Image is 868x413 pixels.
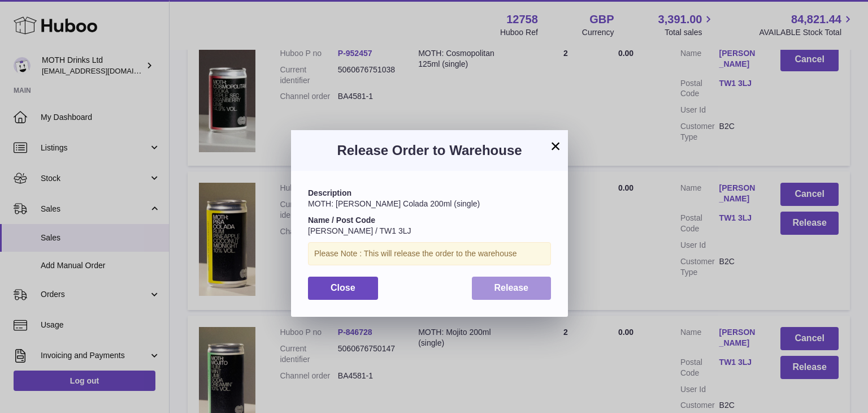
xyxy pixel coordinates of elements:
[494,283,529,292] span: Release
[472,277,552,300] button: Release
[308,199,480,208] span: MOTH: [PERSON_NAME] Colada 200ml (single)
[308,226,411,235] span: [PERSON_NAME] / TW1 3LJ
[308,242,551,265] div: Please Note : This will release the order to the warehouse
[308,141,551,160] h3: Release Order to Warehouse
[308,216,375,225] strong: Name / Post Code
[549,139,562,153] button: ×
[308,188,351,197] strong: Description
[308,277,378,300] button: Close
[331,283,355,292] span: Close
